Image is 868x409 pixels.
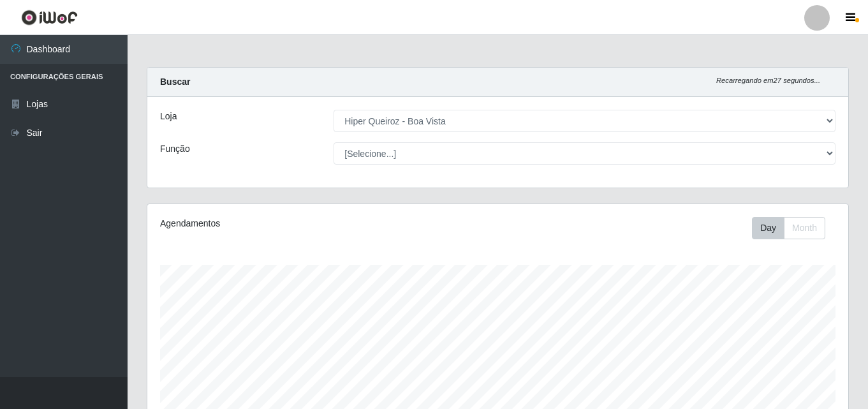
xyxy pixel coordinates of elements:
[752,217,835,239] div: Toolbar with button groups
[752,217,784,239] button: Day
[752,217,825,239] div: First group
[784,217,825,239] button: Month
[160,142,190,156] label: Função
[160,110,177,123] label: Loja
[716,77,820,84] i: Recarregando em 27 segundos...
[160,77,190,87] strong: Buscar
[160,217,430,230] div: Agendamentos
[21,10,78,26] img: CoreUI Logo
